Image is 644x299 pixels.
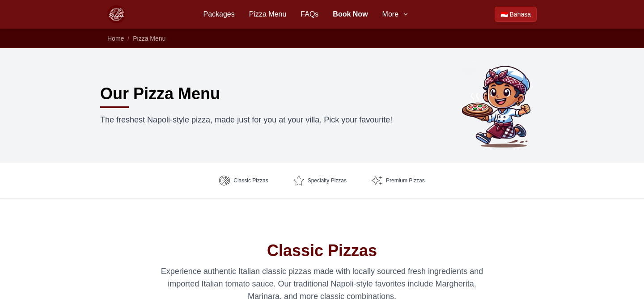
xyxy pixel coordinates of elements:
a: Packages [203,9,234,20]
a: Home [107,35,124,42]
h2: Classic Pizzas [114,242,530,260]
h1: Our Pizza Menu [100,85,220,103]
img: Specialty Pizzas [293,175,304,186]
a: Pizza Menu [249,9,287,20]
a: Specialty Pizzas [286,170,354,191]
button: More [382,9,409,20]
span: Classic Pizzas [233,177,268,184]
a: Premium Pizzas [364,170,432,191]
a: Pizza Menu [133,35,165,42]
p: The freshest Napoli-style pizza, made just for you at your villa. Pick your favourite! [100,114,401,126]
span: Premium Pizzas [386,177,425,184]
img: Classic Pizzas [219,175,230,186]
a: Beralih ke Bahasa Indonesia [495,7,537,22]
a: Classic Pizzas [212,170,275,191]
li: / [127,34,129,43]
span: More [382,9,398,20]
img: Premium Pizzas [372,175,382,186]
span: Specialty Pizzas [308,177,347,184]
span: Bahasa [510,10,531,19]
a: Book Now [333,9,368,20]
img: Bli Made holding a pizza [458,63,544,148]
a: FAQs [301,9,318,20]
img: Bali Pizza Party Logo [107,5,125,23]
